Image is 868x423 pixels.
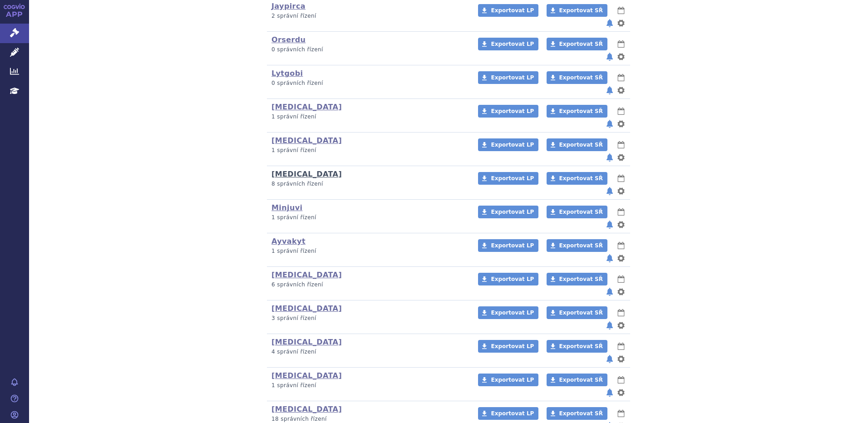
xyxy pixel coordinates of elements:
a: Exportovat SŘ [547,374,607,386]
span: Exportovat LP [491,142,534,148]
a: Exportovat SŘ [547,340,607,353]
span: Exportovat SŘ [559,242,603,249]
a: Exportovat SŘ [547,239,607,252]
a: Lytgobi [271,69,303,78]
a: [MEDICAL_DATA] [271,338,342,346]
button: notifikace [605,118,614,129]
span: Exportovat LP [491,310,534,316]
span: Exportovat SŘ [559,377,603,383]
button: nastavení [616,219,626,230]
span: Exportovat SŘ [559,175,603,182]
a: Exportovat SŘ [547,105,607,118]
button: notifikace [605,186,614,197]
span: Exportovat LP [491,377,534,383]
a: Exportovat LP [478,239,538,252]
p: 2 správní řízení [271,12,466,20]
button: nastavení [616,152,626,163]
button: lhůty [616,307,626,318]
button: lhůty [616,173,626,184]
p: 8 správních řízení [271,180,466,188]
button: lhůty [616,408,626,419]
span: Exportovat SŘ [559,343,603,349]
p: 1 správní řízení [271,147,466,154]
button: notifikace [605,320,614,331]
button: nastavení [616,18,626,29]
a: Exportovat SŘ [547,172,607,185]
a: Exportovat SŘ [547,273,607,285]
a: Exportovat LP [478,374,538,386]
a: [MEDICAL_DATA] [271,271,342,279]
a: Exportovat SŘ [547,407,607,420]
a: Exportovat SŘ [547,306,607,319]
button: lhůty [616,39,626,49]
button: nastavení [616,253,626,264]
a: Exportovat LP [478,4,538,17]
button: lhůty [616,106,626,117]
button: notifikace [605,51,614,62]
button: nastavení [616,286,626,297]
span: Exportovat SŘ [559,276,603,282]
a: Ayvakyt [271,237,306,246]
button: notifikace [605,354,614,364]
span: Exportovat LP [491,343,534,349]
span: Exportovat LP [491,74,534,81]
span: Exportovat LP [491,242,534,249]
a: [MEDICAL_DATA] [271,136,342,145]
a: Exportovat LP [478,172,538,185]
button: lhůty [616,72,626,83]
span: Exportovat SŘ [559,142,603,148]
span: Exportovat LP [491,276,534,282]
a: Orserdu [271,35,306,44]
a: Exportovat LP [478,38,538,50]
span: Exportovat LP [491,108,534,114]
a: Exportovat LP [478,71,538,84]
span: Exportovat SŘ [559,209,603,215]
a: Exportovat LP [478,340,538,353]
a: Exportovat SŘ [547,71,607,84]
span: Exportovat LP [491,7,534,14]
button: lhůty [616,5,626,16]
button: lhůty [616,240,626,251]
p: 0 správních řízení [271,79,466,87]
a: [MEDICAL_DATA] [271,371,342,380]
button: notifikace [605,253,614,264]
a: Exportovat LP [478,407,538,420]
button: notifikace [605,286,614,297]
span: Exportovat SŘ [559,108,603,114]
button: lhůty [616,139,626,150]
button: nastavení [616,118,626,129]
a: Exportovat LP [478,105,538,118]
button: nastavení [616,320,626,331]
p: 0 správních řízení [271,46,466,54]
span: Exportovat SŘ [559,310,603,316]
button: nastavení [616,186,626,197]
button: notifikace [605,387,614,398]
p: 1 správní řízení [271,113,466,121]
span: Exportovat LP [491,41,534,47]
p: 1 správní řízení [271,214,466,221]
button: nastavení [616,51,626,62]
button: lhůty [616,341,626,352]
button: notifikace [605,85,614,96]
button: notifikace [605,152,614,163]
p: 3 správní řízení [271,315,466,322]
button: lhůty [616,207,626,217]
a: Jaypirca [271,2,306,10]
span: Exportovat LP [491,410,534,417]
button: nastavení [616,354,626,364]
button: notifikace [605,219,614,230]
span: Exportovat SŘ [559,7,603,14]
p: 6 správních řízení [271,281,466,289]
span: Exportovat LP [491,209,534,215]
a: Exportovat SŘ [547,206,607,218]
a: [MEDICAL_DATA] [271,103,342,111]
a: Exportovat LP [478,138,538,151]
p: 18 správních řízení [271,415,466,423]
span: Exportovat SŘ [559,41,603,47]
button: nastavení [616,85,626,96]
a: Exportovat SŘ [547,38,607,50]
a: [MEDICAL_DATA] [271,170,342,178]
p: 4 správní řízení [271,348,466,356]
button: lhůty [616,274,626,285]
a: Exportovat SŘ [547,138,607,151]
